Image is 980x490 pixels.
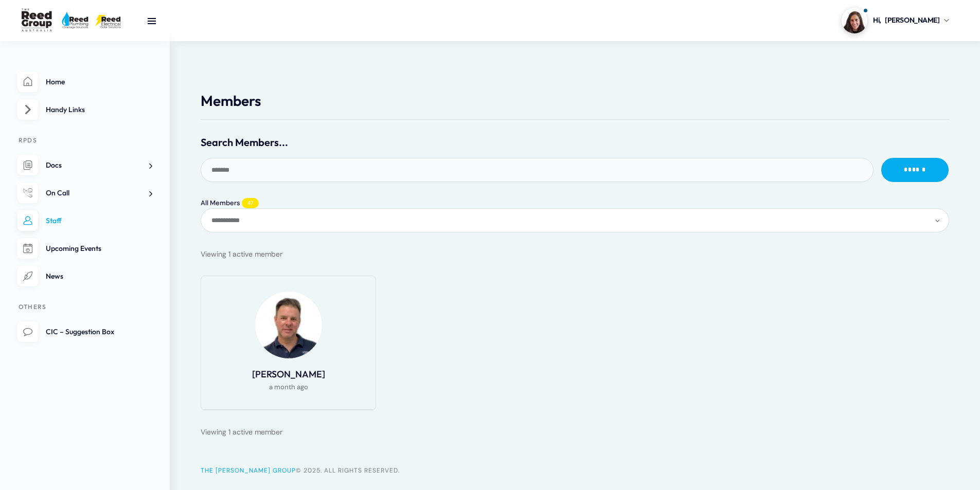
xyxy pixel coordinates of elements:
[201,466,296,475] a: The [PERSON_NAME] Group
[201,198,259,209] a: All Members47
[201,426,282,438] div: Viewing 1 active member
[252,368,325,380] a: [PERSON_NAME]
[885,15,940,26] span: [PERSON_NAME]
[255,292,322,358] img: Profile Photo
[201,197,949,209] div: Members directory main navigation
[201,248,282,260] div: Viewing 1 active member
[201,464,949,477] div: © 2025. All Rights Reserved.
[201,93,949,109] h1: Members
[201,208,949,232] div: Members directory secondary navigation
[242,198,259,208] span: 47
[269,381,308,393] span: a month ago
[873,15,881,26] span: Hi,
[842,8,867,33] img: Profile picture of Anna
[842,8,949,33] a: Profile picture of AnnaHi,[PERSON_NAME]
